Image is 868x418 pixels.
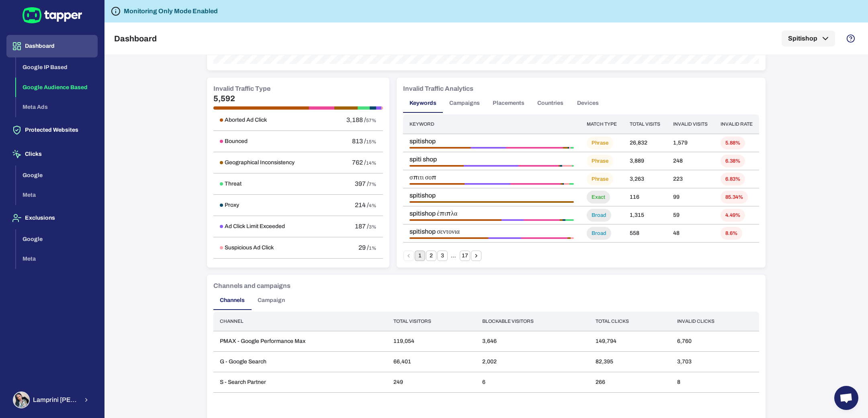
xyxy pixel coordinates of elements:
button: Spitishop [782,31,835,47]
td: 6 [476,372,589,393]
nav: pagination navigation [403,251,482,261]
span: 57% [366,118,377,123]
div: Ad Click Limit Exceeded • 361 [471,147,506,149]
td: 66,401 [387,352,476,372]
div: Aborted Ad Click • 6 [409,201,419,203]
button: Placements [486,94,531,113]
div: … [448,252,459,259]
h6: Bounced [225,138,248,145]
span: 85.34% [721,194,748,201]
div: Geographical Inconsistency • 2 [559,165,560,167]
div: Geographical Inconsistency • 3 [561,183,563,185]
th: Match type [580,114,623,134]
button: Exclusions [6,207,98,229]
button: page 1 [415,251,425,261]
button: Dashboard [6,35,98,57]
div: Aborted Ad Click • 24 [409,237,488,239]
button: Campaigns [443,94,486,113]
td: 119,054 [387,331,476,352]
th: Invalid visits [667,114,714,134]
span: 3,188 / [346,116,366,123]
div: Suspicious Ad Click • 16 [562,165,572,167]
td: S - Search Partner [213,372,387,393]
span: 6.38% [721,158,745,165]
svg: Tapper is not blocking any fraudulent activity for this domain [111,6,121,16]
span: Phrase [587,140,613,147]
a: Google Audience Based [16,83,98,90]
a: Open chat [834,386,858,410]
h6: Ad Click Limit Exceeded [225,223,285,230]
a: Google IP Based [16,63,98,70]
button: Go to page 3 [437,251,448,261]
span: spitishop [409,137,574,145]
th: Invalid rate [714,114,759,134]
span: spitishop έπιπλα [409,210,574,218]
td: 3,263 [623,170,667,188]
th: Channel [213,312,387,331]
button: Google IP Based [16,57,98,77]
div: Ad Click Limit Exceeded • 8 [502,219,524,221]
div: Proxy • 2 [563,183,564,185]
td: 248 [667,152,714,170]
div: Aborted Ad Click • 625 [409,147,471,149]
button: Google Audience Based [16,77,98,98]
div: Suspicious Ad Click • 8 [564,183,569,185]
span: Lamprini [PERSON_NAME] [33,396,78,404]
div: Aborted Ad Click • 33 [409,219,502,221]
div: Bounced • 13 [524,219,560,221]
button: Lamprini ReppaLamprini [PERSON_NAME] [6,388,98,412]
td: 6,760 [671,331,759,352]
span: 8.6% [721,230,742,237]
div: Bounced • 71 [510,183,561,185]
div: Ad Click Limit Exceeded • 10 [488,237,521,239]
h6: Suspicious Ad Click [225,244,274,251]
span: 813 / [352,138,366,145]
th: Invalid clicks [671,312,759,331]
span: Broad [587,230,611,237]
td: 1,315 [623,206,667,224]
td: 266 [589,372,671,393]
div: Proxy • 14 [568,147,569,149]
th: Total visitors [387,312,476,331]
td: 99 [667,188,714,206]
td: 249 [387,372,476,393]
button: Go to page 17 [460,251,470,261]
a: Google [16,171,98,178]
span: Exact [587,194,610,201]
button: Google [16,229,98,249]
th: Total clicks [589,312,671,331]
h6: Invalid Traffic Type [213,84,270,94]
div: Geographical Inconsistency • 99 [419,201,574,203]
span: 5.88% [721,140,745,147]
a: Clicks [6,150,98,157]
div: Aborted Ad Click • 90 [409,165,464,167]
span: 3% [369,224,377,230]
h6: Geographical Inconsistency [225,159,295,166]
td: 59 [667,206,714,224]
td: 3,889 [623,152,667,170]
span: 15% [366,139,377,145]
div: Ad Click Limit Exceeded • 90 [464,165,518,167]
span: 1% [369,245,377,251]
span: 397 / [355,180,369,187]
button: Google [16,165,98,186]
span: 762 / [352,159,366,166]
th: Blockable visitors [476,312,589,331]
button: Countries [531,94,570,113]
td: 3,646 [476,331,589,352]
h6: Monitoring Only Mode Enabled [124,6,218,16]
div: Proxy • 1 [563,219,565,221]
button: Go to next page [471,251,481,261]
button: Protected Websites [6,119,98,141]
th: Total visits [623,114,667,134]
span: 6.83% [721,176,745,183]
button: Clicks [6,143,98,165]
button: Go to page 2 [426,251,436,261]
a: Protected Websites [6,126,98,133]
div: Bounced • 67 [518,165,559,167]
span: spitishop [409,192,574,200]
td: 2,002 [476,352,589,372]
span: spitishop σεντονια [409,228,574,236]
div: Geographical Inconsistency • 1 [560,219,563,221]
div: Aborted Ad Click • 78 [409,183,465,185]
